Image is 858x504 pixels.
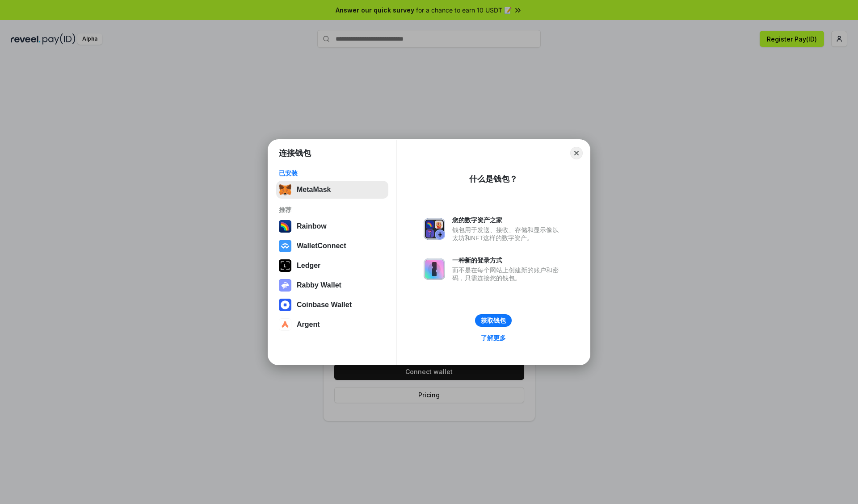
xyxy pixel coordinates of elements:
[297,321,320,329] div: Argent
[276,181,388,199] button: MetaMask
[279,259,291,272] img: svg+xml,%3Csvg%20xmlns%3D%22http%3A%2F%2Fwww.w3.org%2F2000%2Fsvg%22%20width%3D%2228%22%20height%3...
[276,217,388,235] button: Rainbow
[279,279,291,292] img: svg+xml,%3Csvg%20xmlns%3D%22http%3A%2F%2Fwww.w3.org%2F2000%2Fsvg%22%20fill%3D%22none%22%20viewBox...
[279,299,291,311] img: svg+xml,%3Csvg%20width%3D%2228%22%20height%3D%2228%22%20viewBox%3D%220%200%2028%2028%22%20fill%3D...
[297,242,346,250] div: WalletConnect
[279,206,386,214] div: 推荐
[279,220,291,233] img: svg+xml,%3Csvg%20width%3D%22120%22%20height%3D%22120%22%20viewBox%3D%220%200%20120%20120%22%20fil...
[475,332,511,344] a: 了解更多
[452,266,563,282] div: 而不是在每个网站上创建新的账户和密码，只需连接您的钱包。
[424,218,445,240] img: svg+xml,%3Csvg%20xmlns%3D%22http%3A%2F%2Fwww.w3.org%2F2000%2Fsvg%22%20fill%3D%22none%22%20viewBox...
[452,226,563,242] div: 钱包用于发送、接收、存储和显示像以太坊和NFT这样的数字资产。
[279,240,291,252] img: svg+xml,%3Csvg%20width%3D%2228%22%20height%3D%2228%22%20viewBox%3D%220%200%2028%2028%22%20fill%3D...
[279,169,386,177] div: 已安装
[276,276,388,294] button: Rabby Wallet
[452,256,563,264] div: 一种新的登录方式
[481,317,506,325] div: 获取钱包
[297,262,320,270] div: Ledger
[276,237,388,255] button: WalletConnect
[297,301,352,309] div: Coinbase Wallet
[276,257,388,275] button: Ledger
[276,296,388,314] button: Coinbase Wallet
[297,281,341,289] div: Rabby Wallet
[481,334,506,342] div: 了解更多
[279,183,291,196] img: svg+xml,%3Csvg%20fill%3D%22none%22%20height%3D%2233%22%20viewBox%3D%220%200%2035%2033%22%20width%...
[424,258,445,280] img: svg+xml,%3Csvg%20xmlns%3D%22http%3A%2F%2Fwww.w3.org%2F2000%2Fsvg%22%20fill%3D%22none%22%20viewBox...
[452,216,563,224] div: 您的数字资产之家
[276,316,388,333] button: Argent
[469,174,517,184] div: 什么是钱包？
[475,314,512,327] button: 获取钱包
[279,318,291,331] img: svg+xml,%3Csvg%20width%3D%2228%22%20height%3D%2228%22%20viewBox%3D%220%200%2028%2028%22%20fill%3D...
[297,186,331,194] div: MetaMask
[279,148,311,158] h1: 连接钱包
[297,222,327,230] div: Rainbow
[570,147,583,159] button: Close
